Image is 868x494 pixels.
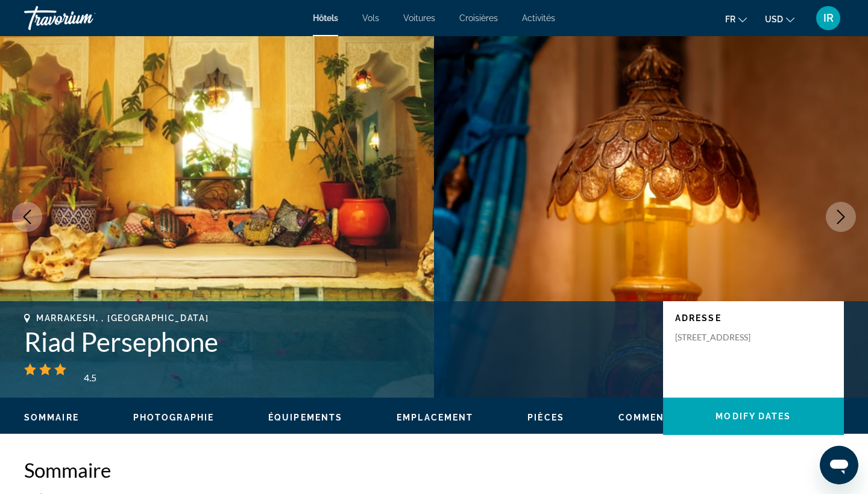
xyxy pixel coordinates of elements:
[675,332,772,343] p: [STREET_ADDRESS]
[403,13,435,23] a: Voitures
[820,446,858,484] iframe: Bouton de lancement de la fenêtre de messagerie
[823,12,834,24] span: IR
[24,326,651,357] h1: Riad Persephone
[133,413,214,422] span: Photographie
[522,13,555,23] a: Activités
[765,10,794,28] button: Change currency
[397,412,473,423] button: Emplacement
[813,5,844,31] button: User Menu
[527,412,564,423] button: Pièces
[268,412,342,423] button: Équipements
[36,313,209,323] span: Marrakesh, , [GEOGRAPHIC_DATA]
[24,412,79,423] button: Sommaire
[268,413,342,422] span: Équipements
[618,412,700,423] button: Commentaires
[78,364,102,379] div: 4.5
[725,14,735,24] span: fr
[663,398,844,435] button: Modify Dates
[24,458,844,482] h2: Sommaire
[715,411,791,421] span: Modify Dates
[725,10,747,28] button: Change language
[81,363,142,383] img: TrustYou guest rating badge
[133,412,214,423] button: Photographie
[765,14,783,24] span: USD
[397,413,473,422] span: Emplacement
[313,13,338,23] a: Hôtels
[527,413,564,422] span: Pièces
[459,13,498,23] a: Croisières
[618,413,700,422] span: Commentaires
[12,202,42,232] button: Previous image
[826,202,856,232] button: Next image
[675,313,832,323] p: Adresse
[362,13,379,23] a: Vols
[24,413,79,422] span: Sommaire
[24,2,145,34] a: Travorium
